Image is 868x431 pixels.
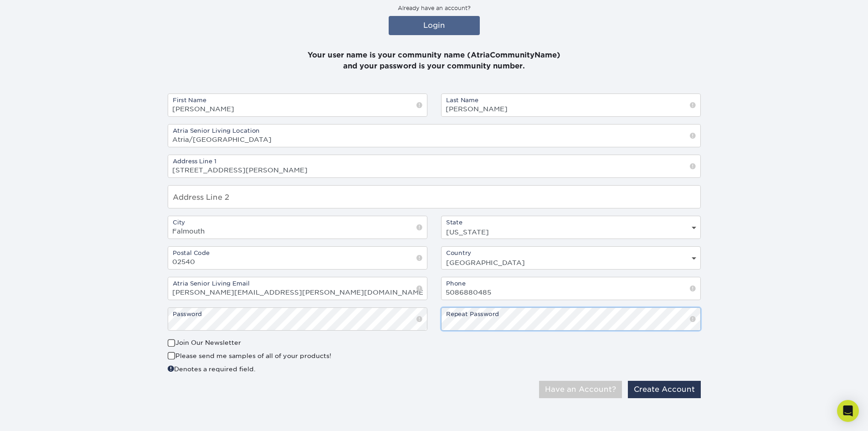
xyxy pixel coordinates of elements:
[168,364,427,374] div: Denotes a required field.
[628,381,701,398] button: Create Account
[389,16,480,35] a: Login
[168,351,331,360] label: Please send me samples of all of your products!
[562,338,684,369] iframe: reCAPTCHA
[168,4,701,12] p: Already have an account?
[168,338,241,347] label: Join Our Newsletter
[168,39,701,72] p: Your user name is your community name (AtriaCommunityName) and your password is your community nu...
[539,381,622,398] button: Have an Account?
[837,400,859,422] div: Open Intercom Messenger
